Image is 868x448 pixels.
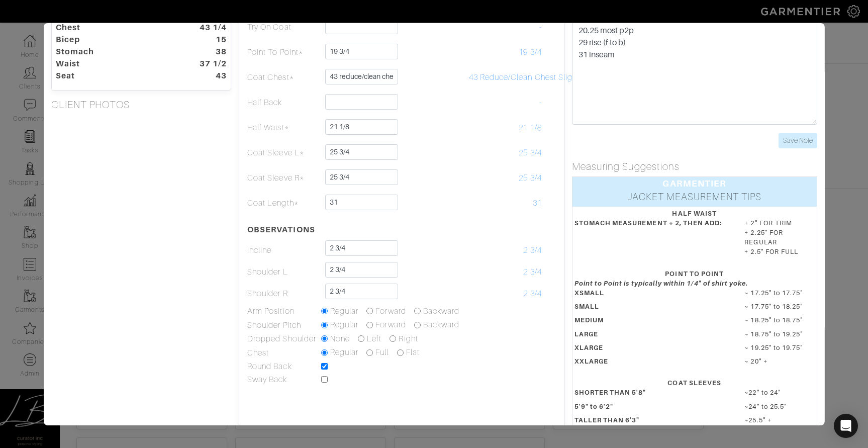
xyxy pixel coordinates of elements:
[247,261,321,283] td: Shoulder L
[330,333,350,345] label: None
[247,332,321,346] td: Dropped Shoulder
[539,23,541,32] span: -
[247,318,321,332] td: Shoulder Pitch
[737,388,822,397] dd: ~22" to 24"
[567,218,737,261] dt: STOMACH MEASUREMENT ÷ 2, THEN ADD:
[779,133,817,148] input: Save Note
[172,46,234,58] dt: 38
[572,177,817,190] div: GARMENTIER
[737,415,822,425] dd: ~25.5" +
[737,288,822,298] dd: ~ 17.25" to 17.75"
[172,34,234,46] dt: 15
[247,90,321,115] td: Half Back
[330,346,358,359] label: Regular
[48,34,172,46] dt: Bicep
[247,40,321,65] td: Point To Point*
[737,218,822,257] dd: + 2" FOR TRIM + 2.25" FOR REGULAR + 2.5" FOR FULL
[247,15,321,40] td: Try On Coat
[567,388,737,401] dt: SHORTER THAN 5'8"
[247,65,321,90] td: Coat Chest*
[423,319,459,331] label: Backward
[737,356,822,366] dd: ~ 20" +
[247,191,321,216] td: Coat Length*
[567,288,737,302] dt: XSMALL
[737,315,822,325] dd: ~ 18.25" to 18.75"
[737,343,822,352] dd: ~ 19.25" to 19.75"
[51,99,231,111] h5: CLIENT PHOTOS
[532,199,541,208] span: 31
[567,315,737,329] dt: MEDIUM
[574,378,815,388] div: COAT SLEEVES
[247,165,321,191] td: Coat Sleeve R*
[172,70,234,82] dt: 43
[523,289,541,298] span: 2 3/4
[247,240,321,261] td: Incline
[172,22,234,34] dt: 43 1/4
[567,302,737,315] dt: SMALL
[519,123,541,132] span: 21 1/8
[834,414,858,438] div: Open Intercom Messenger
[567,402,737,415] dt: 5'9" to 6'2"
[367,333,381,345] label: Left
[519,48,541,57] span: 19 3/4
[48,70,172,82] dt: Seat
[406,346,419,359] label: Flat
[574,280,748,287] em: Point to Point is typically within 1/4" of shirt yoke.
[172,58,234,70] dt: 37 1/2
[247,360,321,373] td: Round Back
[567,356,737,370] dt: XXLARGE
[574,209,815,218] div: HALF WAIST
[519,148,541,157] span: 25 3/4
[572,190,817,207] div: JACKET MEASUREMENT TIPS
[567,329,737,343] dt: LARGE
[567,343,737,356] dt: XLARGE
[469,73,586,82] span: 43 Reduce/Clean Chest Slightly
[523,267,541,277] span: 2 3/4
[737,329,822,339] dd: ~ 18.75" to 19.25"
[375,346,389,359] label: Full
[247,373,321,386] td: Sway Back
[574,269,815,279] div: POINT TO POINT
[48,58,172,70] dt: Waist
[247,140,321,165] td: Coat Sleeve L*
[523,246,541,255] span: 2 3/4
[539,98,541,107] span: -
[567,415,737,429] dt: TALLER THAN 6'3"
[519,173,541,183] span: 25 3/4
[247,346,321,360] td: Chest
[48,22,172,34] dt: Chest
[247,216,321,240] th: OBSERVATIONS
[572,160,817,172] h5: Measuring Suggestions
[247,283,321,305] td: Shoulder R
[399,333,418,345] label: Right
[737,302,822,311] dd: ~ 17.75" to 18.25"
[48,46,172,58] dt: Stomach
[375,319,406,331] label: Forward
[375,305,406,317] label: Forward
[737,402,822,411] dd: ~24" to 25.5"
[247,305,321,319] td: Arm Position
[423,305,459,317] label: Backward
[247,115,321,140] td: Half Waist*
[330,319,358,331] label: Regular
[330,305,358,317] label: Regular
